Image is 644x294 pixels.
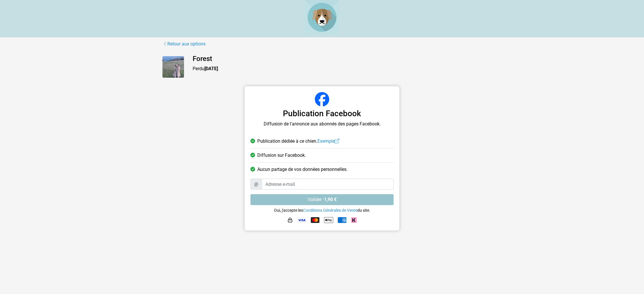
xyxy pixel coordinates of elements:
[262,179,394,190] input: Adresse e-mail
[250,194,394,205] button: Valider ·1,90 €
[324,215,333,225] img: Apple Pay
[315,92,329,106] img: Facebook
[193,55,482,63] h4: Forest
[250,121,394,127] p: Diffusion de l'annonce aux abonnés des pages Facebook.
[311,217,319,223] img: Mastercard
[204,66,218,71] strong: [DATE]
[287,217,293,223] img: HTTPS : paiement sécurisé
[193,65,482,72] p: Perdu
[257,138,339,145] span: Publication dédiée à ce chien.
[257,166,348,173] span: Aucun partage de vos données personnelles.
[250,179,262,190] span: @
[298,217,306,223] img: Visa
[274,208,370,213] small: Oui, j'accepte les du site.
[317,138,339,144] a: Exemple
[250,109,394,119] h3: Publication Facebook
[303,208,357,213] a: Conditions Générales de Vente
[338,217,346,223] img: American Express
[162,40,206,48] a: Retour aux options
[351,217,357,223] img: Klarna
[324,197,337,202] strong: 1,90 €
[257,152,306,159] span: Diffusion sur Facebook.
